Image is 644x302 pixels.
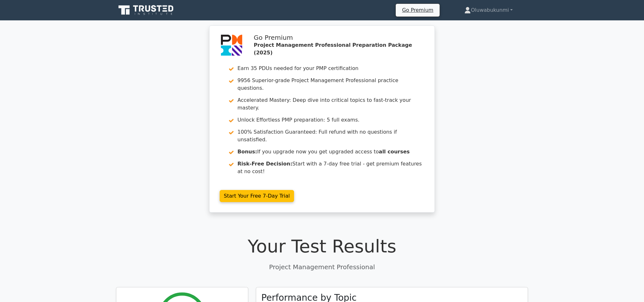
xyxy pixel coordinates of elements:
a: Oluwabukunmi [449,4,528,17]
p: Project Management Professional [116,262,528,272]
a: Start Your Free 7-Day Trial [220,190,294,202]
h1: Your Test Results [116,235,528,257]
a: Go Premium [398,6,437,14]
